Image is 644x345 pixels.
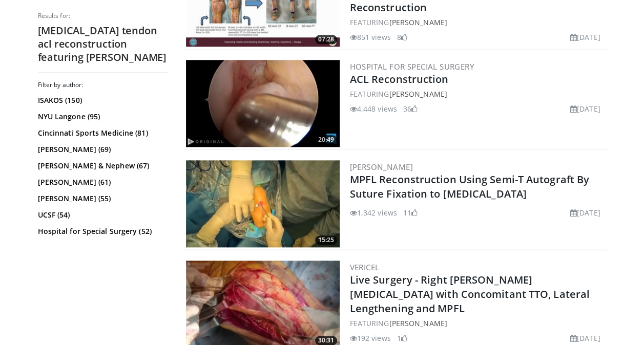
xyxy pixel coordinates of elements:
a: Hospital for Special Surgery [350,61,474,72]
a: Vericel [350,262,380,272]
a: Cincinnati Sports Medicine (81) [38,128,166,138]
div: FEATURING [350,17,605,28]
span: 30:31 [315,336,337,345]
a: MPFL Reconstruction Using Semi-T Autograft By Suture Fixation to [MEDICAL_DATA] [350,172,590,201]
li: [DATE] [570,207,600,218]
a: [PERSON_NAME] [389,17,447,27]
h2: [MEDICAL_DATA] tendon acl reconstruction featuring [PERSON_NAME] [38,24,169,64]
div: FEATURING [350,89,605,99]
a: [PERSON_NAME] (61) [38,177,166,187]
li: 11 [403,207,418,218]
a: UCSF (54) [38,210,166,220]
span: 20:49 [315,135,337,144]
a: ISAKOS (150) [38,95,166,105]
li: 36 [403,103,418,114]
h3: Filter by author: [38,81,169,89]
a: Hospital for Special Surgery (52) [38,226,166,236]
a: [PERSON_NAME] & Nephew (67) [38,161,166,171]
li: 1 [397,333,407,343]
a: ACL Reconstruction [350,72,449,86]
li: 1,342 views [350,207,397,218]
img: 013c24b7-4627-4f14-ab1d-fbf17128a655.300x170_q85_crop-smart_upscale.jpg [186,60,340,147]
span: 15:25 [315,235,337,245]
li: [DATE] [570,32,600,42]
a: NYU Langone (95) [38,112,166,122]
li: 4,448 views [350,103,397,114]
a: 20:49 [186,60,340,147]
li: 192 views [350,333,391,343]
li: 8 [397,32,407,42]
span: 07:28 [315,35,337,44]
li: 851 views [350,32,391,42]
a: [PERSON_NAME] [350,162,413,172]
a: 15:25 [186,160,340,247]
p: Results for: [38,12,169,20]
img: 33941cd6-6fcb-4e64-b8b4-828558d2faf3.300x170_q85_crop-smart_upscale.jpg [186,160,340,247]
a: [PERSON_NAME] (55) [38,193,166,204]
a: [PERSON_NAME] [389,89,447,99]
li: [DATE] [570,333,600,343]
a: Live Surgery - Right [PERSON_NAME][MEDICAL_DATA] with Concomitant TTO, Lateral Lengthening and MPFL [350,273,590,315]
a: [PERSON_NAME] (69) [38,144,166,155]
a: [PERSON_NAME] [389,318,447,328]
div: FEATURING [350,318,605,329]
li: [DATE] [570,103,600,114]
